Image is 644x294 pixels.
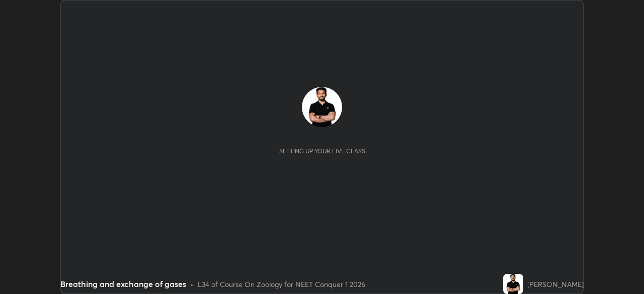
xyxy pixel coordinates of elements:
img: 9017f1c22f9a462681925bb830bd53f0.jpg [302,87,342,127]
div: • [190,279,194,289]
div: L34 of Course On Zoology for NEET Conquer 1 2026 [198,279,365,289]
img: 9017f1c22f9a462681925bb830bd53f0.jpg [503,274,523,294]
div: Setting up your live class [279,147,365,155]
div: [PERSON_NAME] [527,279,584,289]
div: Breathing and exchange of gases [60,278,186,290]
